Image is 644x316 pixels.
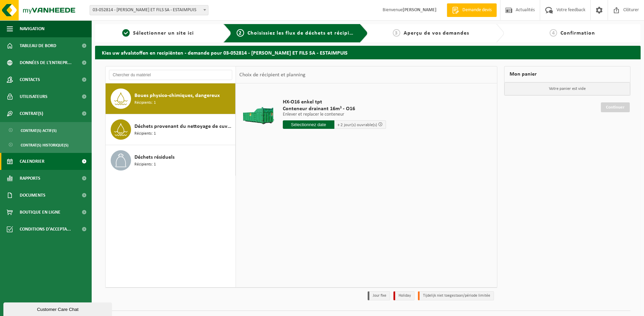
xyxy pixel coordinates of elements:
[106,114,236,145] button: Déchets provenant du nettoyage de cuves et fûts de stockage de transport Récipients: 1
[393,29,400,37] span: 3
[109,70,232,80] input: Chercher du matériel
[337,123,377,127] span: + 2 jour(s) ouvrable(s)
[560,31,595,36] span: Confirmation
[21,124,57,137] span: Contrat(s) actif(s)
[283,112,386,117] p: Enlever et replacer le conteneur
[98,29,218,37] a: 1Sélectionner un site ici
[134,100,156,106] span: Récipients: 1
[283,120,334,129] input: Sélectionnez date
[368,291,390,300] li: Jour fixe
[20,54,72,71] span: Données de l'entrepr...
[20,71,40,88] span: Contacts
[21,139,69,152] span: Contrat(s) historique(s)
[20,88,48,105] span: Utilisateurs
[20,187,45,204] span: Documents
[133,31,194,36] span: Sélectionner un site ici
[134,161,156,168] span: Récipients: 1
[95,46,641,59] h2: Kies uw afvalstoffen en recipiënten - demande pour 03-052814 - [PERSON_NAME] ET FILS SA - ESTAIMPUIS
[236,66,309,83] div: Choix de récipient et planning
[134,92,220,100] span: Boues physico-chimiques, dangereux
[393,291,415,300] li: Holiday
[283,99,386,105] span: HX-O16 enkel tpt
[3,301,113,316] iframe: chat widget
[403,7,437,13] strong: [PERSON_NAME]
[2,138,90,151] a: Contrat(s) historique(s)
[504,66,630,82] div: Mon panier
[90,5,208,15] span: 03-052814 - REMI TACK ET FILS SA - ESTAIMPUIS
[20,20,44,37] span: Navigation
[20,37,56,54] span: Tableau de bord
[2,124,90,137] a: Contrat(s) actif(s)
[404,31,469,36] span: Aperçu de vos demandes
[247,31,361,36] span: Choisissiez les flux de déchets et récipients
[122,29,130,37] span: 1
[601,102,630,112] a: Continuer
[20,105,43,122] span: Contrat(s)
[134,153,174,161] span: Déchets résiduels
[20,170,40,187] span: Rapports
[134,131,156,137] span: Récipients: 1
[106,145,236,176] button: Déchets résiduels Récipients: 1
[20,221,71,238] span: Conditions d'accepta...
[418,291,494,300] li: Tijdelijk niet toegestaan/période limitée
[447,3,497,17] a: Demande devis
[20,204,60,221] span: Boutique en ligne
[106,83,236,114] button: Boues physico-chimiques, dangereux Récipients: 1
[461,7,493,14] span: Demande devis
[90,5,208,15] span: 03-052814 - REMI TACK ET FILS SA - ESTAIMPUIS
[283,105,386,112] span: Conteneur drainant 16m³ - O16
[134,122,234,131] span: Déchets provenant du nettoyage de cuves et fûts de stockage de transport
[550,29,557,37] span: 4
[504,82,630,95] p: Votre panier est vide
[237,29,244,37] span: 2
[20,153,44,170] span: Calendrier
